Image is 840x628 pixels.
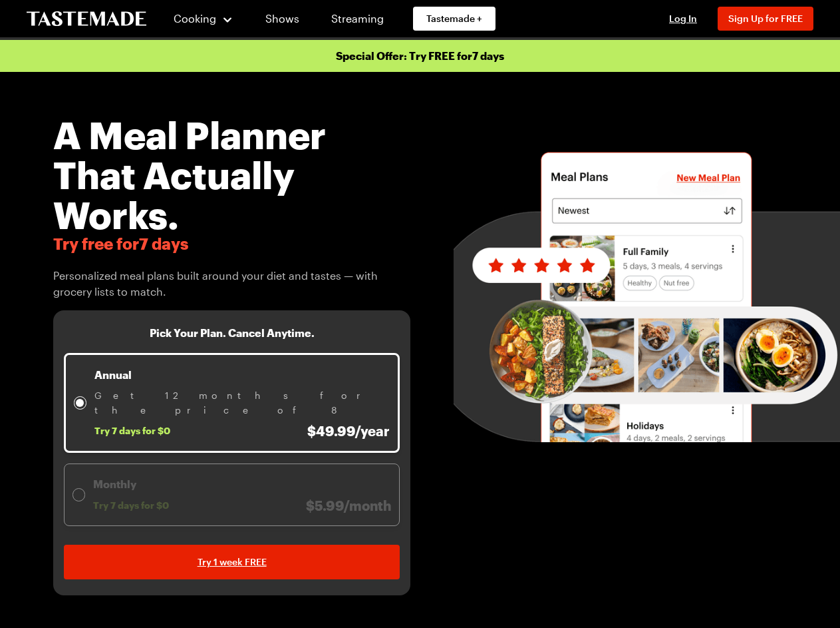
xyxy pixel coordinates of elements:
[198,555,267,569] span: Try 1 week FREE
[93,499,169,511] span: Try 7 days for $0
[718,7,813,31] button: Sign Up for FREE
[53,115,410,234] h1: A Meal Planner That Actually Works.
[173,3,233,35] button: Cooking
[64,545,400,579] a: Try 1 week FREE
[426,12,482,25] span: Tastemade +
[656,12,710,25] button: Log In
[150,326,315,340] h3: Pick Your Plan. Cancel Anytime.
[53,268,410,300] span: Personalized meal plans built around your diet and tastes — with grocery lists to match.
[94,388,390,418] span: Get 12 months for the price of 8
[306,497,391,513] span: $5.99/month
[27,11,146,27] a: To Tastemade Home Page
[93,476,391,492] p: Monthly
[53,234,410,253] span: Try free for 7 days
[94,367,390,383] p: Annual
[174,12,216,25] span: Cooking
[94,425,170,437] span: Try 7 days for $0
[413,7,495,31] a: Tastemade +
[669,13,697,24] span: Log In
[728,13,803,24] span: Sign Up for FREE
[307,423,390,439] span: $49.99/year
